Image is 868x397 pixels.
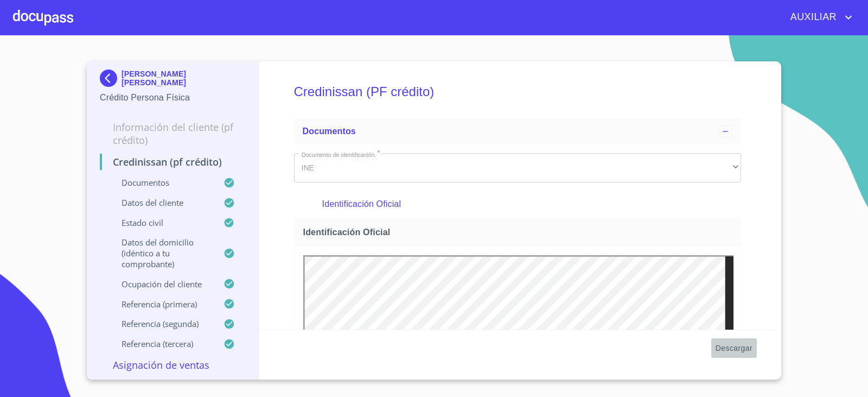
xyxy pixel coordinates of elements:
[294,153,742,182] div: INE
[322,198,713,211] p: Identificación Oficial
[294,70,742,114] h5: Credinissan (PF crédito)
[100,338,224,349] p: Referencia (tercera)
[122,70,246,87] p: [PERSON_NAME] [PERSON_NAME]
[100,70,122,87] img: Docupass spot blue
[782,9,855,26] button: account of current user
[782,9,842,26] span: AUXILIAR
[100,121,246,147] p: Información del cliente (PF crédito)
[100,177,224,188] p: Documentos
[100,217,224,228] p: Estado civil
[294,118,742,144] div: Documentos
[100,155,246,168] p: Credinissan (PF crédito)
[716,342,752,355] span: Descargar
[100,237,224,269] p: Datos del domicilio (idéntico a tu comprobante)
[100,91,246,104] p: Crédito Persona Física
[100,358,246,371] p: Asignación de Ventas
[303,226,737,238] span: Identificación Oficial
[100,279,224,289] p: Ocupación del Cliente
[711,338,757,358] button: Descargar
[100,318,224,329] p: Referencia (segunda)
[303,127,356,136] span: Documentos
[100,70,246,91] div: [PERSON_NAME] [PERSON_NAME]
[100,197,224,208] p: Datos del cliente
[100,299,224,310] p: Referencia (primera)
